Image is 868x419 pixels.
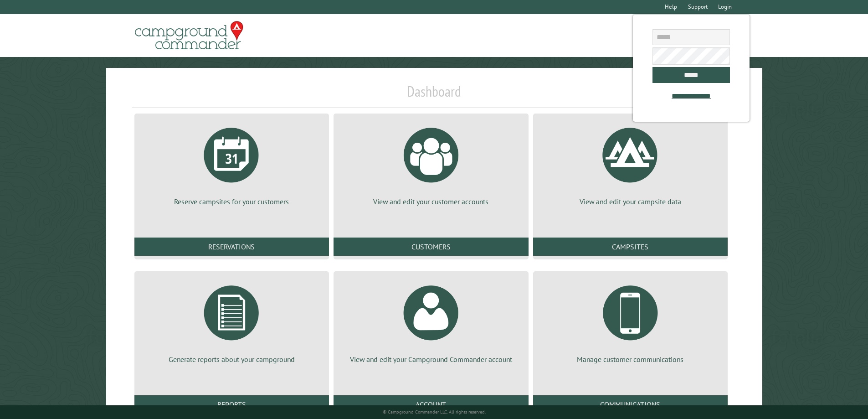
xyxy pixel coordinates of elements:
[344,354,517,364] p: View and edit your Campground Commander account
[145,279,318,364] a: Generate reports about your campground
[544,121,717,207] a: View and edit your campsite data
[344,279,517,364] a: View and edit your Campground Commander account
[533,395,728,414] a: Communications
[344,121,517,207] a: View and edit your customer accounts
[132,18,246,53] img: Campground Commander
[544,279,717,364] a: Manage customer communications
[145,197,318,207] p: Reserve campsites for your customers
[544,354,717,364] p: Manage customer communications
[134,395,329,414] a: Reports
[132,83,736,108] h1: Dashboard
[344,197,517,207] p: View and edit your customer accounts
[544,197,717,207] p: View and edit your campsite data
[145,121,318,207] a: Reserve campsites for your customers
[145,354,318,364] p: Generate reports about your campground
[383,409,486,415] small: © Campground Commander LLC. All rights reserved.
[334,238,528,256] a: Customers
[533,238,728,256] a: Campsites
[334,395,528,414] a: Account
[134,238,329,256] a: Reservations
